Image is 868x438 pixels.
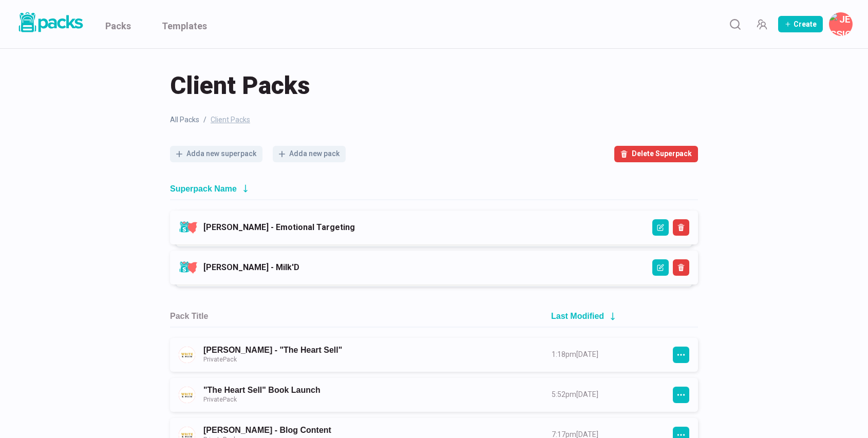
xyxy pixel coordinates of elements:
span: Client Packs [170,69,310,102]
button: Manage Team Invites [751,14,772,34]
button: Delete Superpack [614,146,698,162]
h2: Last Modified [551,311,604,321]
button: Edit [652,219,669,236]
h2: Superpack Name [170,184,237,194]
a: Packs logo [15,10,85,38]
a: All Packs [170,115,199,125]
button: Delete Superpack [673,219,689,236]
button: Adda new superpack [170,146,262,162]
h2: Pack Title [170,311,208,321]
nav: breadcrumb [170,115,698,125]
span: / [203,115,206,125]
img: Packs logo [15,10,85,34]
button: Delete Superpack [673,259,689,276]
button: Adda new pack [273,146,346,162]
button: Search [725,14,745,34]
button: Jessica Noel [829,12,853,36]
button: Create Pack [778,16,823,32]
span: Client Packs [211,115,250,125]
button: Edit [652,259,669,276]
